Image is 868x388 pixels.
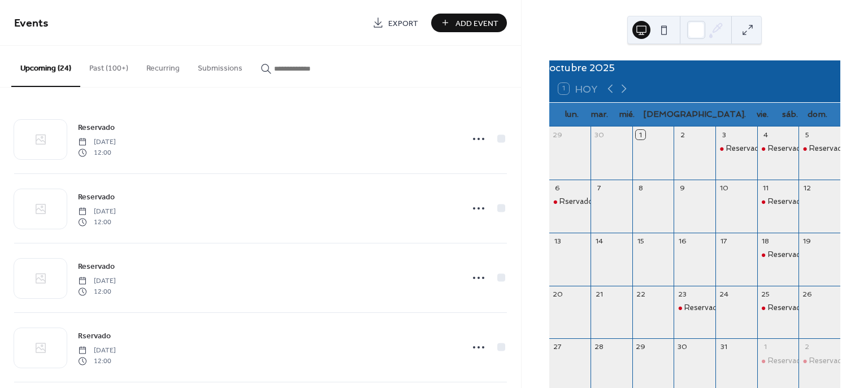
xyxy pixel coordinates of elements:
div: 25 [761,289,770,299]
div: 28 [594,342,604,352]
div: Reservado [768,250,806,260]
span: [DATE] [78,346,116,356]
div: 1 [761,342,770,352]
div: 21 [594,289,604,299]
div: 12 [802,183,812,193]
div: Reservado [757,303,799,313]
div: 29 [553,130,562,139]
span: 12:00 [78,356,116,366]
div: 8 [636,183,645,193]
div: 10 [719,183,729,193]
div: 2 [678,130,687,139]
div: Reservado [715,143,757,154]
button: Recurring [137,46,189,86]
span: Events [14,12,49,34]
div: Reservado [768,303,806,313]
div: Reservado [757,197,799,207]
div: 30 [594,130,604,139]
div: 1 [636,130,645,139]
span: [DATE] [78,207,116,217]
div: 3 [719,130,729,139]
div: 5 [802,130,812,139]
div: Reservado [726,143,764,154]
div: 26 [802,289,812,299]
div: Reservado [798,143,840,154]
div: Reservado [757,356,799,366]
button: Submissions [189,46,251,86]
div: Reservado [809,356,847,366]
a: Reservado [78,121,115,134]
span: 12:00 [78,286,116,297]
button: Upcoming (24) [11,46,80,87]
div: Reservado [768,197,806,207]
div: 31 [719,342,729,352]
span: Reservado [78,122,115,134]
div: 13 [553,236,562,246]
a: Reservado [78,190,115,203]
div: Reservado [768,143,806,154]
button: Add Event [431,14,507,32]
span: [DATE] [78,276,116,286]
div: Reservado [757,143,799,154]
div: octubre 2025 [549,60,840,75]
div: [DEMOGRAPHIC_DATA]. [640,103,749,126]
div: 17 [719,236,729,246]
div: 14 [594,236,604,246]
div: Rservado [549,197,591,207]
div: 11 [761,183,770,193]
div: 30 [678,342,687,352]
div: 7 [594,183,604,193]
div: Reservado [757,250,799,260]
div: 15 [636,236,645,246]
div: Reservado [768,356,806,366]
div: 23 [678,289,687,299]
div: mar. [585,103,613,126]
div: Reservado [684,303,722,313]
span: Reservado [78,191,115,203]
span: 12:00 [78,147,116,158]
div: 6 [553,183,562,193]
div: Rservado [559,197,593,207]
span: 12:00 [78,217,116,227]
div: lun. [558,103,586,126]
div: Reservado [674,303,715,313]
div: 27 [553,342,562,352]
div: 20 [553,289,562,299]
div: 18 [761,236,770,246]
span: Rservado [78,330,111,342]
div: Reservado [798,356,840,366]
span: Export [388,18,418,29]
span: Add Event [455,18,498,29]
div: 24 [719,289,729,299]
a: Rservado [78,329,111,342]
div: 19 [802,236,812,246]
div: 16 [678,236,687,246]
button: Past (100+) [80,46,137,86]
div: dom. [804,103,831,126]
div: Reservado [809,143,847,154]
a: Reservado [78,260,115,273]
div: 2 [802,342,812,352]
div: 29 [636,342,645,352]
div: 4 [761,130,770,139]
div: mié. [613,103,641,126]
div: vie. [749,103,776,126]
span: Reservado [78,261,115,273]
div: 9 [678,183,687,193]
a: Export [364,14,427,32]
div: sáb. [776,103,804,126]
div: 22 [636,289,645,299]
span: [DATE] [78,137,116,147]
